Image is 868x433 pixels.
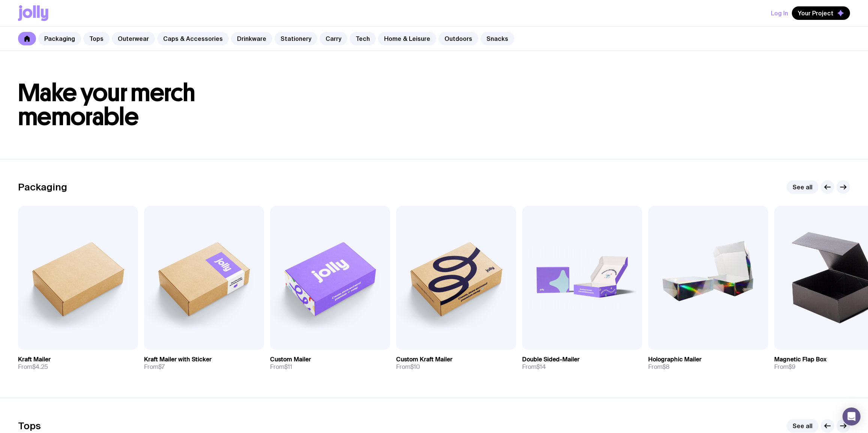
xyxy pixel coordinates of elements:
[774,363,796,371] span: From
[270,363,292,371] span: From
[439,32,478,45] a: Outdoors
[792,6,850,20] button: Your Project
[648,363,670,371] span: From
[662,363,670,371] span: $8
[522,363,546,371] span: From
[320,32,347,45] a: Carry
[231,32,272,45] a: Drinkware
[18,350,138,377] a: Kraft MailerFrom$4.25
[787,419,818,433] a: See all
[18,420,41,432] h2: Tops
[32,363,48,371] span: $4.25
[144,350,264,377] a: Kraft Mailer with StickerFrom$7
[481,32,514,45] a: Snacks
[350,32,376,45] a: Tech
[536,363,546,371] span: $14
[112,32,155,45] a: Outerwear
[18,356,51,363] h3: Kraft Mailer
[18,363,48,371] span: From
[18,78,195,132] span: Make your merch memorable
[83,32,110,45] a: Tops
[788,363,796,371] span: $9
[284,363,292,371] span: $11
[396,363,420,371] span: From
[157,32,229,45] a: Caps & Accessories
[275,32,317,45] a: Stationery
[378,32,436,45] a: Home & Leisure
[522,356,580,363] h3: Double Sided-Mailer
[270,350,390,377] a: Custom MailerFrom$11
[774,356,827,363] h3: Magnetic Flap Box
[18,181,67,193] h2: Packaging
[158,363,165,371] span: $7
[787,180,818,194] a: See all
[144,356,212,363] h3: Kraft Mailer with Sticker
[522,350,642,377] a: Double Sided-MailerFrom$14
[270,356,311,363] h3: Custom Mailer
[842,408,860,426] div: Open Intercom Messenger
[771,6,788,20] button: Log In
[410,363,420,371] span: $10
[648,356,701,363] h3: Holographic Mailer
[144,363,165,371] span: From
[798,9,833,17] span: Your Project
[396,356,452,363] h3: Custom Kraft Mailer
[396,350,516,377] a: Custom Kraft MailerFrom$10
[38,32,81,45] a: Packaging
[648,350,768,377] a: Holographic MailerFrom$8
